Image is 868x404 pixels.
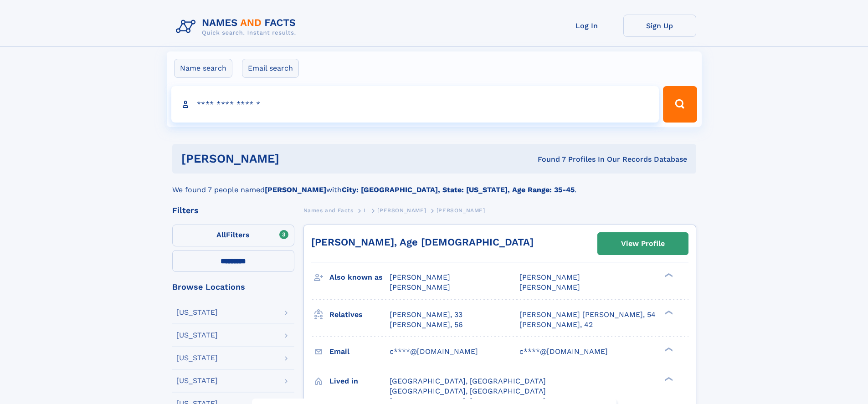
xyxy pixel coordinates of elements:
[623,15,696,37] a: Sign Up
[437,207,485,214] span: [PERSON_NAME]
[390,320,463,330] a: [PERSON_NAME], 56
[176,332,218,339] div: [US_STATE]
[519,283,580,291] span: [PERSON_NAME]
[172,206,294,215] div: Filters
[176,354,218,362] div: [US_STATE]
[663,346,673,352] div: ❯
[172,174,696,195] div: We found 7 people named with .
[303,205,354,216] a: Names and Facts
[390,310,462,320] a: [PERSON_NAME], 33
[311,236,534,248] a: [PERSON_NAME], Age [DEMOGRAPHIC_DATA]
[174,59,232,78] label: Name search
[171,86,659,123] input: search input
[364,207,367,214] span: L
[377,205,426,216] a: [PERSON_NAME]
[181,153,409,164] h1: [PERSON_NAME]
[364,205,367,216] a: L
[550,15,623,37] a: Log In
[329,344,390,359] h3: Email
[342,185,575,194] b: City: [GEOGRAPHIC_DATA], State: [US_STATE], Age Range: 35-45
[242,59,299,78] label: Email search
[390,283,450,291] span: [PERSON_NAME]
[390,273,450,281] span: [PERSON_NAME]
[519,310,656,320] a: [PERSON_NAME] [PERSON_NAME], 54
[390,377,546,385] span: [GEOGRAPHIC_DATA], [GEOGRAPHIC_DATA]
[176,309,218,316] div: [US_STATE]
[176,377,218,384] div: [US_STATE]
[408,154,687,164] div: Found 7 Profiles In Our Records Database
[663,86,697,123] button: Search Button
[390,387,546,395] span: [GEOGRAPHIC_DATA], [GEOGRAPHIC_DATA]
[598,233,688,255] a: View Profile
[172,225,294,246] label: Filters
[329,270,390,285] h3: Also known as
[265,185,326,194] b: [PERSON_NAME]
[216,230,226,239] span: All
[329,373,390,389] h3: Lived in
[172,15,303,39] img: Logo Names and Facts
[663,376,673,382] div: ❯
[663,309,673,315] div: ❯
[519,273,580,281] span: [PERSON_NAME]
[172,283,294,291] div: Browse Locations
[329,307,390,322] h3: Relatives
[377,207,426,214] span: [PERSON_NAME]
[663,272,673,278] div: ❯
[519,320,593,330] a: [PERSON_NAME], 42
[621,233,665,254] div: View Profile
